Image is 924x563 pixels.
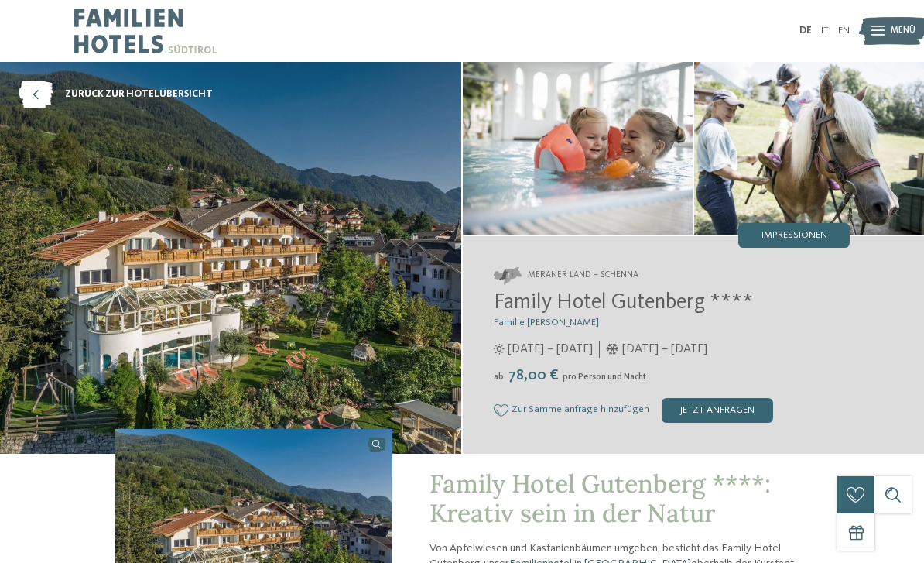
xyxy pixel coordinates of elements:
[799,26,812,36] a: DE
[429,468,771,529] span: Family Hotel Gutenberg ****: Kreativ sein in der Natur
[821,26,829,36] a: IT
[494,318,599,328] span: Familie [PERSON_NAME]
[505,368,561,383] span: 78,00 €
[19,81,213,108] a: zurück zur Hotelübersicht
[494,372,504,382] span: ab
[494,344,505,355] i: Öffnungszeiten im Sommer
[838,26,850,36] a: EN
[694,62,924,235] img: Das Familienhotel in Schenna für kreative Naturliebhaber
[508,341,593,358] span: [DATE] – [DATE]
[512,404,649,415] span: Zur Sammelanfrage hinzufügen
[65,88,213,101] span: zurück zur Hotelübersicht
[563,372,646,382] span: pro Person und Nacht
[622,341,707,358] span: [DATE] – [DATE]
[761,231,827,241] span: Impressionen
[891,25,915,37] span: Menü
[528,269,638,282] span: Meraner Land – Schenna
[494,292,753,314] span: Family Hotel Gutenberg ****
[606,344,619,355] i: Öffnungszeiten im Winter
[463,62,693,235] img: Das Familienhotel in Schenna für kreative Naturliebhaber
[662,398,773,423] div: jetzt anfragen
